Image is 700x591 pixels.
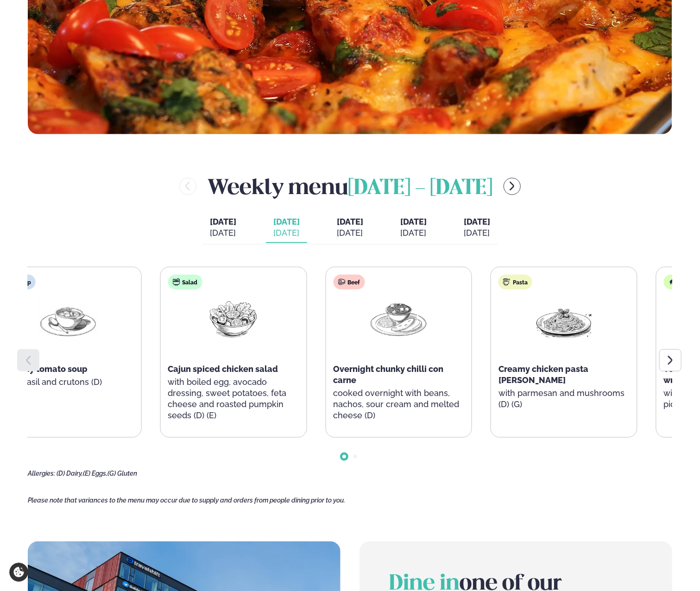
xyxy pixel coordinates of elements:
span: Go to slide 2 [353,455,357,459]
button: menu-btn-right [504,178,521,195]
img: salad.svg [172,278,180,286]
img: beef.svg [338,278,345,286]
span: Go to slide 1 [342,455,346,459]
span: (D) Dairy, [57,470,83,477]
span: [DATE] [400,217,427,226]
span: Overnight chunky chilli con carne [333,364,443,385]
div: [DATE] [210,227,236,239]
div: Soup [3,275,36,289]
img: Spagetti.png [534,297,593,340]
button: [DATE] [DATE] [456,213,498,243]
div: [DATE] [337,227,363,239]
span: Cajun spiced chicken salad [168,364,278,374]
div: Beef [333,275,365,289]
span: Creamy tomato soup [3,364,88,374]
div: [DATE] [273,227,300,239]
p: with basil and crutons (D) [3,377,134,388]
span: Allergies: [28,470,55,477]
span: [DATE] [273,217,300,226]
button: [DATE] [DATE] [329,213,371,243]
span: [DATE] [337,217,363,226]
div: Salad [168,275,202,289]
img: Soup.png [38,297,98,340]
button: [DATE] [DATE] [266,213,307,243]
h2: Weekly menu [208,171,492,201]
a: Cookie settings [9,563,28,582]
img: pasta.svg [503,278,511,286]
img: Curry-Rice-Naan.png [369,297,429,340]
img: Salad.png [204,297,263,340]
div: [DATE] [400,227,427,239]
p: cooked overnight with beans, nachos, sour cream and melted cheese (D) [333,388,464,421]
span: (G) Gluten [107,470,137,477]
img: Vegan.svg [668,278,676,286]
span: (E) Eggs, [83,470,107,477]
div: Pasta [498,275,532,289]
span: Please note that variances to the menu may occur due to supply and orders from people dining prio... [28,497,345,504]
div: Vegan [664,275,700,289]
p: with parmesan and mushrooms (D) (G) [498,388,630,410]
button: [DATE] [DATE] [202,213,244,243]
button: menu-btn-left [179,178,196,195]
span: [DATE] [210,216,236,227]
p: with boiled egg, avocado dressing, sweet potatoes, feta cheese and roasted pumpkin seeds (D) (E) [168,377,299,421]
span: [DATE] [464,217,490,226]
div: [DATE] [464,227,490,239]
span: Creamy chicken pasta [PERSON_NAME] [498,364,588,385]
span: [DATE] - [DATE] [348,178,492,199]
button: [DATE] [DATE] [393,213,434,243]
